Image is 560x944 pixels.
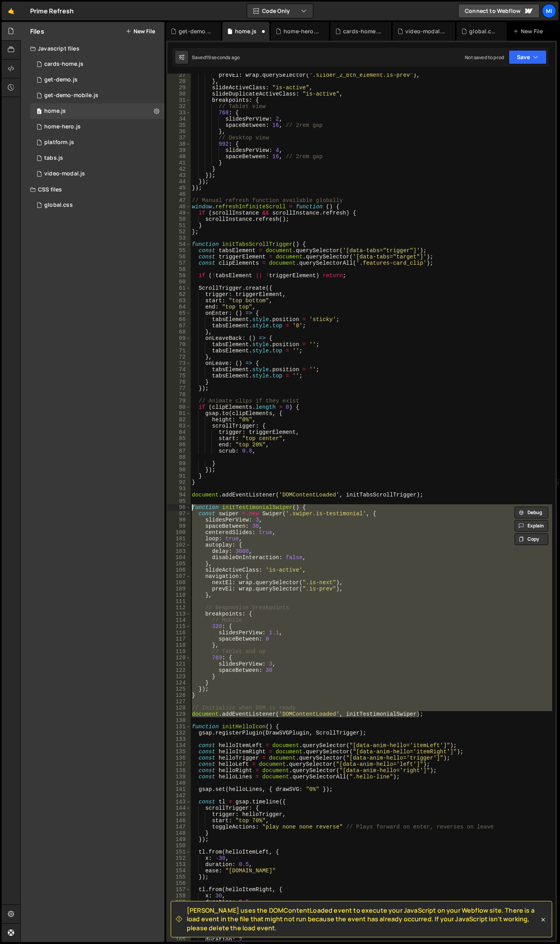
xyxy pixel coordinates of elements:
[168,899,191,905] div: 159
[168,210,191,216] div: 49
[44,123,81,130] div: home-hero.js
[168,855,191,861] div: 152
[168,504,191,511] div: 96
[168,611,191,617] div: 113
[168,429,191,435] div: 84
[168,774,191,780] div: 139
[168,135,191,141] div: 37
[44,139,74,146] div: platform.js
[168,861,191,868] div: 153
[30,166,164,182] div: 16983/47444.js
[37,109,42,115] span: 0
[168,191,191,197] div: 46
[168,366,191,373] div: 74
[168,874,191,880] div: 155
[168,385,191,392] div: 77
[168,717,191,724] div: 130
[168,598,191,605] div: 111
[168,141,191,147] div: 38
[168,912,191,918] div: 161
[168,435,191,442] div: 85
[44,61,83,68] div: cards-home.js
[168,623,191,630] div: 115
[168,323,191,329] div: 67
[168,498,191,504] div: 95
[168,467,191,473] div: 90
[168,398,191,404] div: 79
[168,692,191,699] div: 126
[44,170,85,177] div: video-modal.js
[168,316,191,323] div: 66
[168,179,191,185] div: 44
[168,673,191,680] div: 123
[168,799,191,805] div: 143
[168,554,191,561] div: 104
[168,699,191,705] div: 127
[168,72,191,78] div: 27
[465,54,504,61] div: Not saved to prod
[458,4,540,18] a: Connect to Webflow
[469,27,497,35] div: global.css
[168,742,191,749] div: 134
[168,153,191,160] div: 40
[30,56,164,72] div: 16983/47432.js
[168,937,191,943] div: 165
[168,730,191,736] div: 132
[168,805,191,811] div: 144
[542,4,556,18] a: Mi
[168,304,191,310] div: 64
[168,78,191,85] div: 28
[168,749,191,755] div: 135
[168,172,191,179] div: 43
[30,150,164,166] div: 16983/46734.js
[168,636,191,642] div: 117
[168,266,191,273] div: 58
[168,893,191,899] div: 158
[168,410,191,417] div: 81
[405,27,446,35] div: video-modal.js
[168,85,191,91] div: 29
[168,335,191,341] div: 69
[168,536,191,542] div: 101
[235,27,257,35] div: home.js
[168,567,191,573] div: 106
[168,310,191,316] div: 65
[168,486,191,492] div: 93
[168,811,191,818] div: 145
[168,548,191,554] div: 103
[168,880,191,886] div: 156
[168,605,191,611] div: 112
[168,235,191,241] div: 53
[168,780,191,786] div: 140
[168,354,191,360] div: 72
[168,279,191,285] div: 60
[168,97,191,103] div: 31
[168,103,191,110] div: 32
[168,392,191,398] div: 78
[168,786,191,792] div: 141
[168,761,191,767] div: 137
[168,423,191,429] div: 83
[168,755,191,761] div: 136
[168,868,191,874] div: 154
[168,661,191,667] div: 121
[30,72,164,88] div: 16983/46692.js
[284,27,320,35] div: home-hero.js
[168,116,191,122] div: 34
[509,50,547,64] button: Save
[168,680,191,686] div: 124
[168,542,191,548] div: 102
[168,128,191,135] div: 36
[168,473,191,479] div: 91
[168,379,191,385] div: 76
[168,586,191,592] div: 109
[515,533,548,545] button: Copy
[168,836,191,843] div: 149
[30,6,74,16] div: Prime Refresh
[515,507,548,518] button: Debug
[168,404,191,410] div: 80
[168,517,191,523] div: 98
[168,918,191,924] div: 162
[179,27,211,35] div: get-demo.js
